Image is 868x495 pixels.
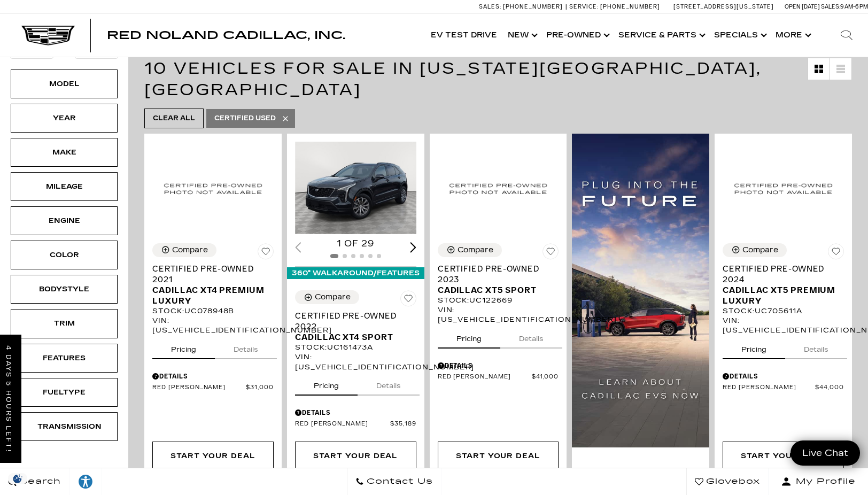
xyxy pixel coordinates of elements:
div: Features [37,352,91,364]
div: Start Your Deal [313,450,398,462]
div: Start Your Deal [741,450,825,462]
span: Red Noland Cadillac, Inc. [107,29,345,42]
span: Certified Pre-Owned 2024 [723,264,836,285]
span: Red [PERSON_NAME] [723,384,815,392]
a: Certified Pre-Owned 2023Cadillac XT5 Sport [438,264,559,296]
div: Model [37,78,91,90]
div: Start Your Deal [152,442,274,470]
div: Transmission [37,421,91,432]
button: details tab [358,372,420,396]
div: Stock : UC705611A [723,306,844,316]
div: Stock : UC122669 [438,296,559,305]
span: Certified Pre-Owned 2022 [295,311,408,332]
div: Make [37,146,91,158]
span: Certified Pre-Owned 2023 [438,264,551,285]
div: Pricing Details - Certified Pre-Owned 2022 Cadillac XT4 Sport [295,408,416,417]
div: Bodystyle [37,283,91,295]
div: Mileage [37,181,91,192]
div: ColorColor [11,241,118,269]
span: Glovebox [703,474,760,489]
div: MileageMileage [11,172,118,201]
button: Save Vehicle [258,243,274,264]
button: details tab [500,325,562,349]
div: VIN: [US_VEHICLE_IDENTIFICATION_NUMBER] [295,352,416,372]
a: Live Chat [790,440,860,466]
span: Open [DATE] [785,3,820,10]
div: Stock : UC078948B [152,306,274,316]
button: pricing tab [152,336,215,359]
div: Start Your Deal [456,450,540,462]
span: 9 AM-6 PM [840,3,868,10]
div: Pricing Details - Certified Pre-Owned 2023 Cadillac XT5 Sport [438,361,559,370]
img: 2021 Cadillac XT4 Premium Luxury [152,142,274,235]
div: Fueltype [37,386,91,398]
span: Sales: [821,3,840,10]
div: VIN: [US_VEHICLE_IDENTIFICATION_NUMBER] [723,316,844,335]
span: Cadillac XT4 Premium Luxury [152,285,266,306]
button: Compare Vehicle [438,243,502,257]
div: TrimTrim [11,309,118,338]
div: VIN: [US_VEHICLE_IDENTIFICATION_NUMBER] [438,305,559,324]
div: 1 / 2 [295,142,418,234]
button: Open user profile menu [769,468,868,495]
span: [PHONE_NUMBER] [503,3,563,10]
div: 1 of 29 [295,238,416,250]
span: Search [17,474,61,489]
button: Save Vehicle [400,290,416,311]
section: Click to Open Cookie Consent Modal [5,473,30,484]
div: Pricing Details - Certified Pre-Owned 2021 Cadillac XT4 Premium Luxury [152,372,274,381]
div: Engine [37,215,91,227]
div: Next slide [410,242,416,252]
a: EV Test Drive [425,14,502,57]
img: Opt-Out Icon [5,473,30,484]
div: Explore your accessibility options [69,474,102,490]
button: Compare Vehicle [723,243,787,257]
img: Cadillac Dark Logo with Cadillac White Text [21,25,75,45]
div: Trim [37,318,91,329]
button: details tab [785,336,847,359]
button: details tab [215,336,277,359]
span: Service: [569,3,599,10]
a: Glovebox [686,468,769,495]
a: Certified Pre-Owned 2022Cadillac XT4 Sport [295,311,416,343]
span: Sales: [479,3,501,10]
div: TransmissionTransmission [11,412,118,441]
button: Save Vehicle [542,243,559,264]
a: Red [PERSON_NAME] $44,000 [723,384,844,392]
div: BodystyleBodystyle [11,275,118,304]
a: [STREET_ADDRESS][US_STATE] [673,3,774,10]
a: Certified Pre-Owned 2024Cadillac XT5 Premium Luxury [723,264,844,306]
div: Start Your Deal [438,442,559,470]
a: Red Noland Cadillac, Inc. [107,30,345,41]
a: Service & Parts [613,14,709,57]
span: Certified Pre-Owned 2021 [152,264,266,285]
div: ModelModel [11,69,118,98]
div: Compare [742,245,778,255]
div: Color [37,249,91,261]
span: $44,000 [815,384,844,392]
span: Cadillac XT4 Sport [295,332,408,343]
span: Cadillac XT5 Sport [438,285,551,296]
div: 360° WalkAround/Features [287,267,424,279]
div: Start Your Deal [295,442,416,470]
div: MakeMake [11,138,118,167]
div: Stock : UC161473A [295,343,416,352]
div: Year [37,112,91,124]
span: [PHONE_NUMBER] [600,3,660,10]
a: Contact Us [347,468,441,495]
div: Start Your Deal [170,450,255,462]
a: Red [PERSON_NAME] $41,000 [438,373,559,381]
a: New [502,14,541,57]
a: Explore your accessibility options [69,468,102,495]
span: Red [PERSON_NAME] [152,384,246,392]
img: 2022 Cadillac XT4 Sport 1 [295,142,418,234]
div: Compare [172,245,208,255]
div: FeaturesFeatures [11,344,118,373]
a: Grid View [808,58,830,80]
div: Compare [458,245,493,255]
span: Contact Us [364,474,433,489]
span: Cadillac XT5 Premium Luxury [723,285,836,306]
div: VIN: [US_VEHICLE_IDENTIFICATION_NUMBER] [152,316,274,335]
span: Red [PERSON_NAME] [295,420,390,428]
